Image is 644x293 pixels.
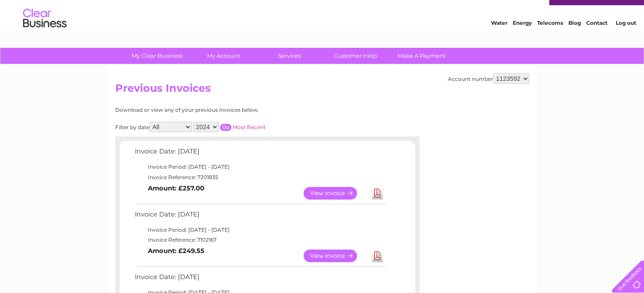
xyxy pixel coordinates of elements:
a: Water [491,37,507,43]
a: Contact [586,37,607,43]
b: Amount: £249.55 [148,247,204,255]
b: Amount: £257.00 [148,184,204,192]
img: logo.png [23,23,67,49]
td: Invoice Date: [DATE] [133,146,387,162]
a: View [304,187,367,200]
a: View [304,250,367,262]
a: Log out [615,37,636,43]
a: 0333 014 3131 [480,4,540,15]
td: Invoice Reference: 7102167 [133,235,387,245]
a: Customer Help [320,48,391,64]
a: Blog [568,37,581,43]
td: Invoice Date: [DATE] [133,209,387,225]
td: Invoice Period: [DATE] - [DATE] [133,162,387,172]
a: Download [372,187,383,200]
a: Energy [513,37,532,43]
div: Download or view any of your previous invoices below. [115,107,344,113]
a: Most Recent [233,124,266,130]
div: Account number [448,73,529,84]
td: Invoice Reference: 7201835 [133,172,387,183]
a: Services [254,48,325,64]
div: Filter by date [115,122,344,132]
div: Clear Business is a trading name of Verastar Limited (registered in [GEOGRAPHIC_DATA] No. 3667643... [117,5,528,42]
a: Download [372,250,383,262]
a: Make A Payment [386,48,457,64]
a: Telecoms [537,37,563,43]
td: Invoice Period: [DATE] - [DATE] [133,225,387,235]
a: My Clear Business [121,48,193,64]
a: My Account [187,48,259,64]
td: Invoice Date: [DATE] [133,271,387,287]
h2: Previous Invoices [115,82,529,99]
